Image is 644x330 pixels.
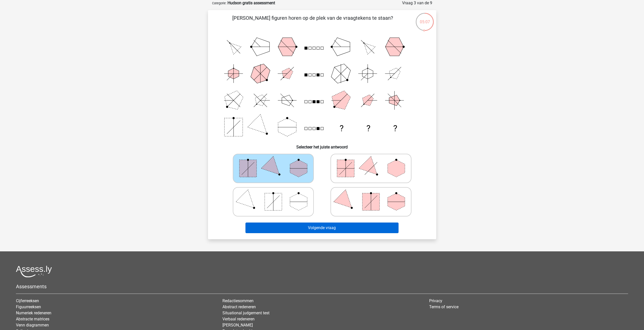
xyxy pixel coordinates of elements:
div: 05:07 [415,12,434,25]
a: Numeriek redeneren [16,311,51,315]
text: ? [393,123,397,133]
a: Venn diagrammen [16,323,49,327]
a: [PERSON_NAME] [222,323,253,327]
a: Cijferreeksen [16,298,39,303]
strong: Hudson gratis assessment [227,1,275,5]
small: Categorie: [212,1,226,5]
p: [PERSON_NAME] figuren horen op de plek van de vraagtekens te staan? [216,14,409,29]
img: Assessly logo [16,266,52,277]
a: Abstract redeneren [222,304,256,309]
a: Figuurreeksen [16,304,41,309]
a: Privacy [429,298,442,303]
h5: Assessments [16,283,628,290]
a: Redactiesommen [222,298,254,303]
h6: Selecteer het juiste antwoord [216,141,428,149]
text: ? [339,123,343,133]
a: Situational judgement test [222,311,269,315]
button: Volgende vraag [245,223,399,233]
a: Terms of service [429,304,459,309]
text: ? [366,123,370,133]
a: Verbaal redeneren [222,317,255,321]
a: Abstracte matrices [16,317,49,321]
